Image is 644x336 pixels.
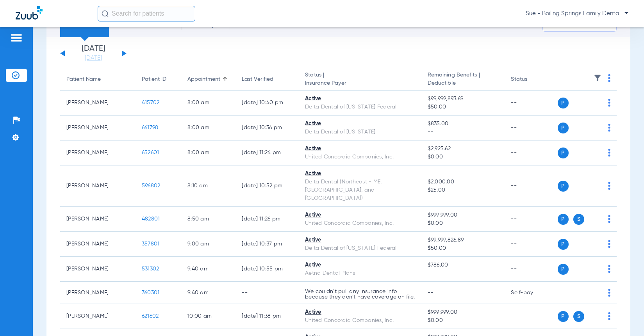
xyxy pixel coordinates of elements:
div: Delta Dental of [US_STATE] [305,128,415,136]
td: [PERSON_NAME] [60,207,136,232]
div: United Concordia Companies, Inc. [305,219,415,228]
td: [PERSON_NAME] [60,165,136,207]
li: [DATE] [70,45,117,62]
div: Delta Dental of [US_STATE] Federal [305,103,415,111]
td: [DATE] 11:26 PM [235,207,299,232]
div: Appointment [187,75,229,84]
td: 8:00 AM [181,91,235,116]
th: Status [505,69,557,91]
td: [PERSON_NAME] [60,91,136,116]
span: -- [428,128,499,136]
div: Appointment [187,75,220,84]
div: Active [305,211,415,219]
div: Patient Name [66,75,101,84]
span: P [558,239,569,250]
span: $786.00 [428,261,499,269]
td: [PERSON_NAME] [60,257,136,282]
span: P [558,181,569,192]
img: group-dot-blue.svg [608,149,610,156]
div: Last Verified [242,75,293,84]
a: [DATE] [70,54,117,62]
td: -- [235,282,299,304]
p: We couldn’t pull any insurance info because they don’t have coverage on file. [305,289,415,300]
span: $2,000.00 [428,178,499,186]
td: 8:50 AM [181,207,235,232]
span: $0.00 [428,219,499,228]
span: Sue - Boiling Springs Family Dental [526,10,628,18]
td: 10:00 AM [181,304,235,329]
div: Aetna Dental Plans [305,269,415,277]
td: -- [505,91,557,116]
div: Active [305,120,415,128]
div: United Concordia Companies, Inc. [305,153,415,161]
span: P [558,123,569,133]
span: $50.00 [428,103,499,111]
th: Status | [299,69,421,91]
div: Patient ID [142,75,175,84]
div: Delta Dental (Northeast - ME, [GEOGRAPHIC_DATA], and [GEOGRAPHIC_DATA]) [305,178,415,203]
td: [DATE] 10:55 PM [235,257,299,282]
td: [DATE] 10:37 PM [235,232,299,257]
span: S [573,214,584,225]
span: 652601 [142,150,159,155]
td: [DATE] 10:36 PM [235,116,299,140]
div: Patient Name [66,75,129,84]
span: $0.00 [428,316,499,325]
td: -- [505,304,557,329]
div: Active [305,236,415,244]
td: [PERSON_NAME] [60,140,136,165]
td: [DATE] 10:40 PM [235,91,299,116]
span: $0.00 [428,153,499,161]
td: 8:00 AM [181,116,235,140]
img: filter.svg [594,74,601,82]
span: 661798 [142,125,159,130]
td: 9:40 AM [181,282,235,304]
td: -- [505,207,557,232]
td: 9:40 AM [181,257,235,282]
div: Active [305,261,415,269]
th: Remaining Benefits | [421,69,505,91]
td: 9:00 AM [181,232,235,257]
img: Search Icon [102,10,109,17]
td: Self-pay [505,282,557,304]
span: P [558,264,569,275]
span: 531302 [142,266,159,272]
td: -- [505,165,557,207]
span: P [558,214,569,225]
span: S [573,311,584,322]
td: -- [505,232,557,257]
img: group-dot-blue.svg [608,124,610,132]
span: $25.00 [428,186,499,194]
div: Last Verified [242,75,273,84]
span: P [558,98,569,108]
td: [PERSON_NAME] [60,282,136,304]
span: 415702 [142,100,160,105]
div: Delta Dental of [US_STATE] Federal [305,244,415,252]
span: Deductible [428,79,499,87]
input: Search for patients [98,6,195,21]
td: -- [505,116,557,140]
iframe: Chat Widget [605,299,644,336]
td: [PERSON_NAME] [60,304,136,329]
span: 596802 [142,183,161,188]
span: $99,999,826.89 [428,236,499,244]
td: [PERSON_NAME] [60,116,136,140]
div: United Concordia Companies, Inc. [305,316,415,325]
span: 360301 [142,290,160,295]
div: Active [305,95,415,103]
span: -- [428,269,499,277]
img: group-dot-blue.svg [608,215,610,223]
td: [DATE] 11:38 PM [235,304,299,329]
span: 621602 [142,313,159,319]
img: group-dot-blue.svg [608,240,610,248]
td: 8:00 AM [181,140,235,165]
img: group-dot-blue.svg [608,74,610,82]
span: -- [428,290,433,295]
span: Insurance Payer [305,79,415,87]
div: Active [305,145,415,153]
td: [DATE] 11:24 PM [235,140,299,165]
td: 8:10 AM [181,165,235,207]
span: $50.00 [428,244,499,252]
span: 482801 [142,216,160,222]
